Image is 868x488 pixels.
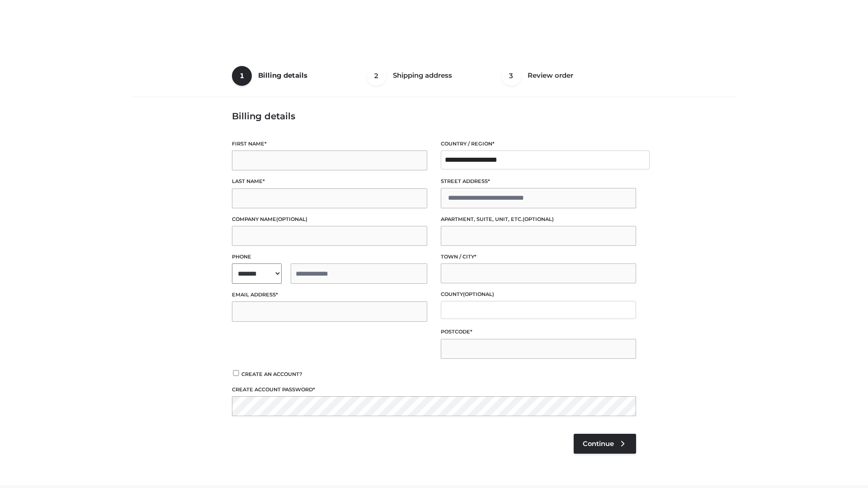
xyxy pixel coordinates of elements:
span: 2 [367,66,387,86]
label: Phone [232,253,427,261]
label: First name [232,140,427,148]
label: Country / Region [441,140,636,148]
span: Create an account? [241,371,302,377]
label: County [441,290,636,299]
input: Create an account? [232,370,240,376]
label: Create account password [232,385,636,394]
label: Town / City [441,253,636,261]
label: Apartment, suite, unit, etc. [441,215,636,224]
label: Company name [232,215,427,224]
label: Email address [232,291,427,299]
label: Last name [232,177,427,186]
span: 3 [501,66,521,86]
label: Postcode [441,328,636,336]
span: Review order [528,71,573,80]
span: 1 [232,66,252,86]
a: Continue [574,434,636,454]
label: Street address [441,177,636,186]
span: (optional) [276,216,307,222]
h3: Billing details [232,111,636,122]
span: (optional) [523,216,554,222]
span: Billing details [258,71,307,80]
span: Continue [583,440,614,448]
span: (optional) [463,291,494,297]
span: Shipping address [393,71,452,80]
